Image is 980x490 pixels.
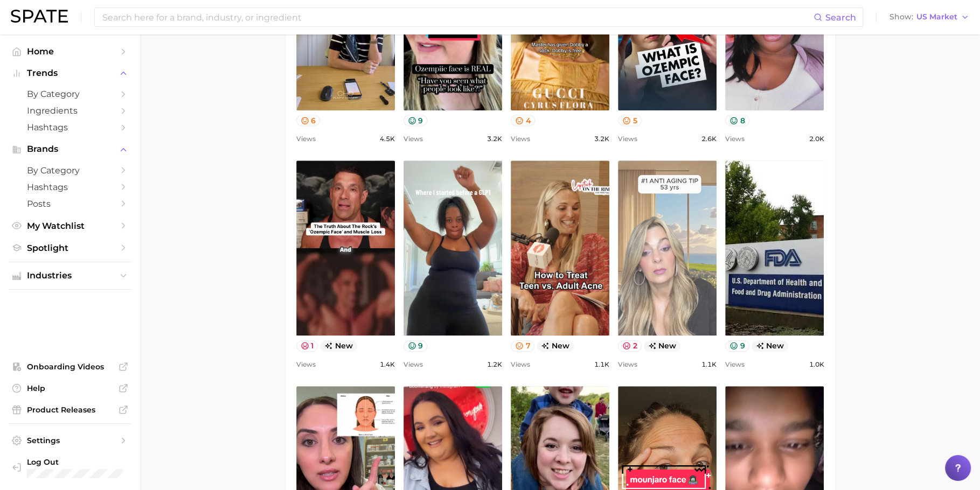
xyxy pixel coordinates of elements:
[9,432,131,449] a: Settings
[27,89,113,99] span: by Category
[825,12,856,23] span: Search
[9,454,131,482] a: Log out. Currently logged in with e-mail jenny.zeng@spate.nyc.
[11,10,68,23] img: SPATE
[725,340,749,352] button: 9
[9,86,131,102] a: by Category
[296,358,316,371] span: Views
[752,340,789,352] span: new
[27,221,113,231] span: My Watchlist
[487,132,502,145] span: 3.2k
[9,268,131,284] button: Industries
[9,65,131,81] button: Trends
[27,457,123,467] span: Log Out
[618,132,637,145] span: Views
[101,8,814,26] input: Search here for a brand, industry, or ingredient
[618,358,637,371] span: Views
[618,340,642,352] button: 2
[9,218,131,234] a: My Watchlist
[887,10,972,24] button: ShowUS Market
[27,106,113,116] span: Ingredients
[380,132,395,145] span: 4.5k
[594,358,609,371] span: 1.1k
[9,359,131,375] a: Onboarding Videos
[725,115,749,126] button: 8
[9,240,131,256] a: Spotlight
[537,340,574,352] span: new
[9,43,131,60] a: Home
[27,122,113,132] span: Hashtags
[27,199,113,209] span: Posts
[487,358,502,371] span: 1.2k
[511,340,535,352] button: 7
[9,162,131,179] a: by Category
[511,132,530,145] span: Views
[27,46,113,57] span: Home
[9,141,131,157] button: Brands
[27,405,113,415] span: Product Releases
[27,68,113,78] span: Trends
[320,340,357,352] span: new
[404,132,423,145] span: Views
[9,195,131,212] a: Posts
[644,340,681,352] span: new
[27,165,113,176] span: by Category
[296,340,318,352] button: 1
[9,119,131,136] a: Hashtags
[9,179,131,195] a: Hashtags
[27,182,113,192] span: Hashtags
[701,358,717,371] span: 1.1k
[296,115,321,126] button: 6
[27,243,113,253] span: Spotlight
[296,132,316,145] span: Views
[594,132,609,145] span: 3.2k
[404,115,428,126] button: 9
[725,358,745,371] span: Views
[27,383,113,393] span: Help
[27,144,113,154] span: Brands
[809,358,824,371] span: 1.0k
[511,358,530,371] span: Views
[809,132,824,145] span: 2.0k
[618,115,642,126] button: 5
[9,402,131,418] a: Product Releases
[404,340,428,352] button: 9
[27,362,113,372] span: Onboarding Videos
[9,380,131,396] a: Help
[889,14,913,20] span: Show
[701,132,717,145] span: 2.6k
[27,271,113,281] span: Industries
[27,436,113,445] span: Settings
[380,358,395,371] span: 1.4k
[511,115,536,126] button: 4
[916,14,957,20] span: US Market
[9,102,131,119] a: Ingredients
[725,132,745,145] span: Views
[404,358,423,371] span: Views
